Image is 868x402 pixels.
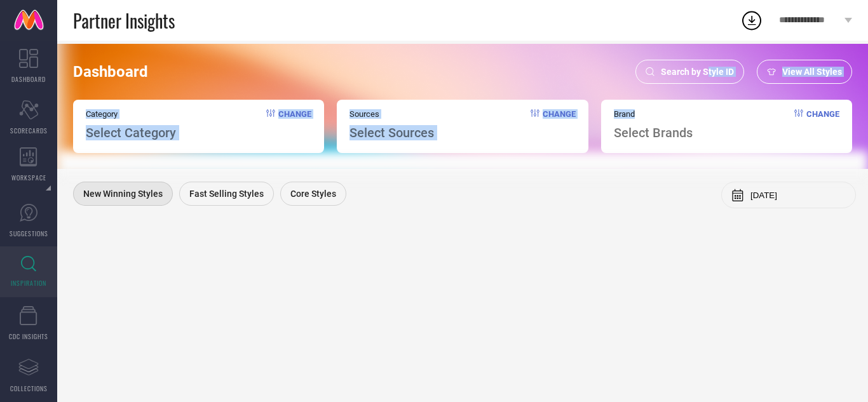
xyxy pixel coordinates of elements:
span: Change [806,109,839,140]
input: Select month [750,191,846,200]
span: Select Sources [349,125,434,140]
span: DASHBOARD [11,74,46,84]
span: New Winning Styles [83,189,163,199]
span: View All Styles [782,67,842,77]
span: SCORECARDS [10,126,48,135]
span: WORKSPACE [11,173,46,182]
span: Change [278,109,311,140]
span: COLLECTIONS [10,384,48,393]
span: Core Styles [290,189,336,199]
span: Brand [614,109,693,119]
span: Select Brands [614,125,693,140]
div: Open download list [740,9,763,32]
span: INSPIRATION [11,278,46,288]
span: Search by Style ID [661,67,734,77]
span: Fast Selling Styles [189,189,264,199]
span: Category [86,109,176,119]
span: Change [543,109,576,140]
span: CDC INSIGHTS [9,332,48,341]
span: SUGGESTIONS [10,229,48,238]
span: Partner Insights [73,8,175,34]
span: Dashboard [73,63,148,81]
span: Sources [349,109,434,119]
span: Select Category [86,125,176,140]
